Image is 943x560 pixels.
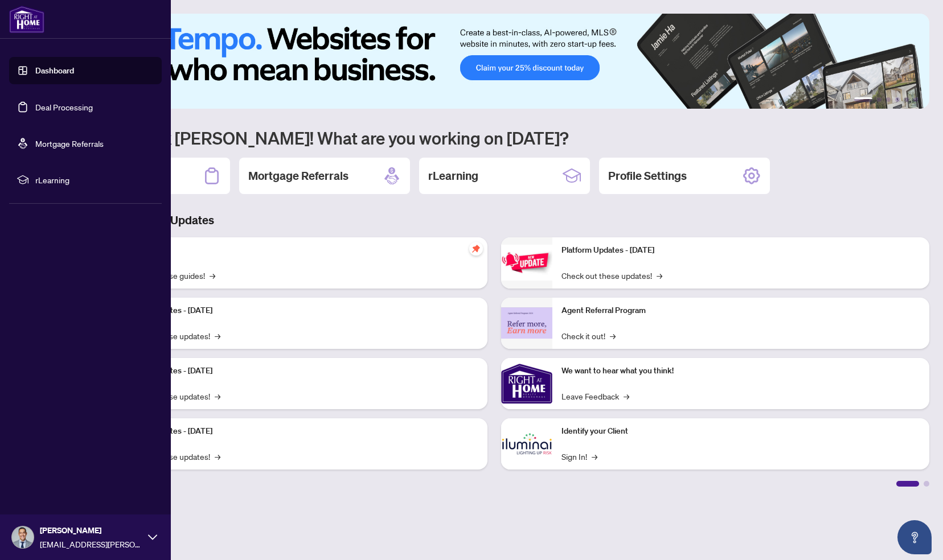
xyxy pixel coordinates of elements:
[59,14,929,109] img: Slide 0
[40,538,142,550] span: [EMAIL_ADDRESS][PERSON_NAME][DOMAIN_NAME]
[120,365,478,377] p: Platform Updates - [DATE]
[12,526,34,548] img: Profile Icon
[608,168,687,184] h2: Profile Settings
[120,244,478,257] p: Self-Help
[561,269,662,282] a: Check out these updates!→
[913,97,918,102] button: 6
[120,304,478,317] p: Platform Updates - [DATE]
[35,65,74,76] a: Dashboard
[897,520,932,554] button: Open asap
[610,330,616,342] span: →
[624,390,629,402] span: →
[501,358,552,409] img: We want to hear what you think!
[428,168,478,184] h2: rLearning
[210,269,215,282] span: →
[469,242,483,256] span: pushpin
[59,212,929,228] h3: Brokerage & Industry Updates
[248,168,348,184] h2: Mortgage Referrals
[561,390,629,402] a: Leave Feedback→
[215,330,220,342] span: →
[215,390,220,402] span: →
[501,245,552,281] img: Platform Updates - June 23, 2025
[35,102,93,112] a: Deal Processing
[904,97,909,102] button: 5
[561,450,597,463] a: Sign In!→
[561,244,920,257] p: Platform Updates - [DATE]
[35,138,104,149] a: Mortgage Referrals
[40,524,142,537] span: [PERSON_NAME]
[35,174,154,186] span: rLearning
[59,127,929,149] h1: Welcome back [PERSON_NAME]! What are you working on [DATE]?
[886,97,891,102] button: 3
[9,6,44,33] img: logo
[877,97,881,102] button: 2
[561,365,920,377] p: We want to hear what you think!
[120,425,478,438] p: Platform Updates - [DATE]
[561,425,920,438] p: Identify your Client
[501,307,552,339] img: Agent Referral Program
[592,450,597,463] span: →
[895,97,900,102] button: 4
[501,418,552,470] img: Identify your Client
[561,304,920,317] p: Agent Referral Program
[854,97,872,102] button: 1
[215,450,220,463] span: →
[657,269,662,282] span: →
[561,330,616,342] a: Check it out!→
